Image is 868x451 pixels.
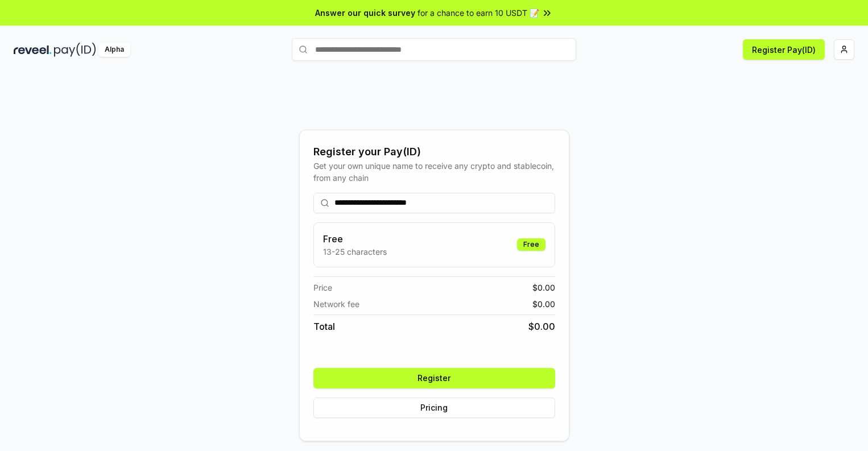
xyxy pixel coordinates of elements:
[14,43,52,57] img: reveel_dark
[313,320,335,333] span: Total
[313,298,359,310] span: Network fee
[98,43,130,57] div: Alpha
[313,160,555,184] div: Get your own unique name to receive any crypto and stablecoin, from any chain
[313,398,555,418] button: Pricing
[315,7,415,19] span: Answer our quick survey
[323,232,387,246] h3: Free
[323,246,387,258] p: 13-25 characters
[313,144,555,160] div: Register your Pay(ID)
[54,43,96,57] img: pay_id
[313,368,555,388] button: Register
[532,298,555,310] span: $ 0.00
[313,282,332,293] span: Price
[532,282,555,293] span: $ 0.00
[517,238,545,251] div: Free
[418,7,539,19] span: for a chance to earn 10 USDT 📝
[743,39,825,60] button: Register Pay(ID)
[528,320,555,333] span: $ 0.00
